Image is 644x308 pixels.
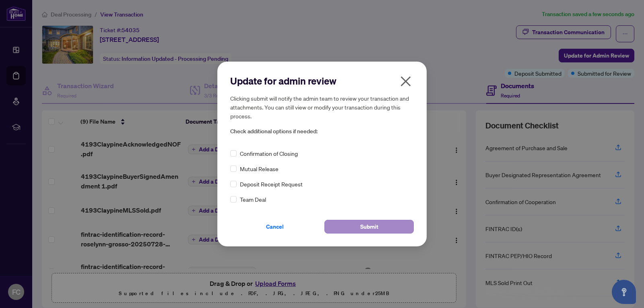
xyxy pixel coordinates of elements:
[240,164,279,173] span: Mutual Release
[612,280,636,304] button: Open asap
[240,195,266,204] span: Team Deal
[230,127,414,136] span: Check additional options if needed:
[399,75,412,88] span: close
[266,220,284,233] span: Cancel
[230,94,414,120] h5: Clicking submit will notify the admin team to review your transaction and attachments. You can st...
[230,220,320,234] button: Cancel
[324,220,414,234] button: Submit
[230,74,414,87] h2: Update for admin review
[360,220,378,233] span: Submit
[240,180,303,188] span: Deposit Receipt Request
[240,149,298,158] span: Confirmation of Closing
